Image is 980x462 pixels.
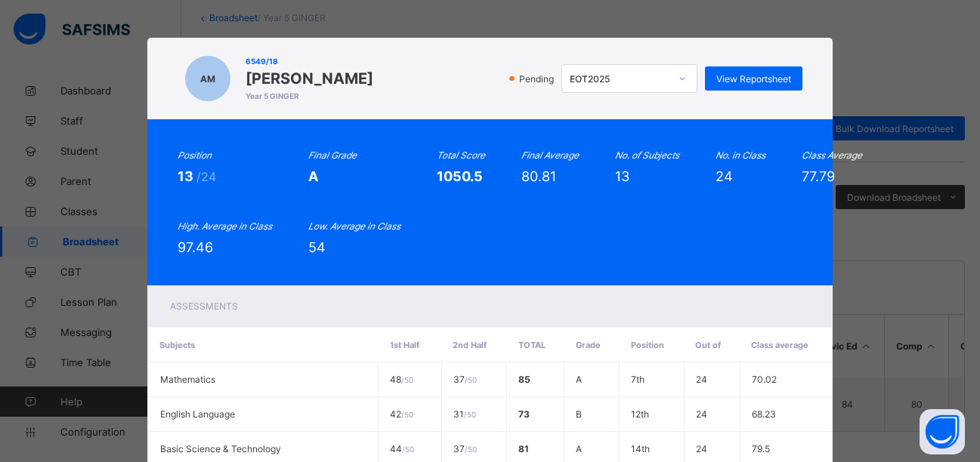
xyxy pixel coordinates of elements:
span: 24 [696,443,707,454]
span: Mathematics [160,374,215,385]
span: / 50 [465,375,477,384]
span: 13 [615,168,629,184]
span: 54 [308,239,326,255]
span: AM [200,73,215,85]
span: English Language [160,408,235,420]
span: / 50 [464,410,476,419]
span: 68.23 [752,408,776,420]
span: B [576,408,582,420]
span: Position [631,340,664,350]
i: No. of Subjects [615,149,679,161]
span: Basic Science & Technology [160,443,281,454]
span: 44 [390,443,414,454]
span: 7th [631,374,645,385]
div: EOT2025 [570,73,669,85]
span: 97.46 [178,239,213,255]
span: 85 [518,374,530,385]
span: 1050.5 [437,168,483,184]
span: View Reportsheet [716,73,791,85]
span: 13 [178,168,196,184]
span: Out of [695,340,721,350]
span: 80.81 [521,168,556,184]
span: 42 [390,408,413,420]
span: Pending [518,73,558,85]
span: / 50 [401,410,413,419]
span: / 50 [401,375,413,384]
span: 73 [518,408,530,420]
i: No. in Class [716,149,765,161]
span: 6549/18 [246,57,373,66]
span: [PERSON_NAME] [246,69,373,88]
span: Assessments [170,300,238,312]
span: 70.02 [752,374,777,385]
span: A [576,443,582,454]
span: 24 [696,408,707,420]
i: Total Score [437,149,485,161]
span: 37 [453,443,477,454]
span: 14th [631,443,650,454]
i: Final Average [521,149,579,161]
span: Year 5 GINGER [246,91,373,100]
span: 24 [696,374,707,385]
i: Position [178,149,212,161]
span: Grade [576,340,601,350]
button: Open asap [920,409,965,454]
span: / 50 [402,445,414,454]
span: 2nd Half [453,340,487,350]
span: 37 [453,374,477,385]
span: 48 [390,374,413,385]
span: 77.79 [802,168,835,184]
span: Class average [751,340,808,350]
i: Low. Average in Class [308,220,400,232]
span: Total [518,340,546,350]
span: 24 [716,168,733,184]
span: 12th [631,408,649,420]
span: /24 [196,169,216,184]
span: 1st Half [390,340,419,350]
span: A [576,374,582,385]
span: 31 [453,408,476,420]
span: 81 [518,443,529,454]
span: Subjects [159,340,195,350]
span: A [308,168,318,184]
i: Final Grade [308,149,357,161]
span: / 50 [465,445,477,454]
i: High. Average in Class [178,220,272,232]
span: 79.5 [752,443,770,454]
i: Class Average [802,149,862,161]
